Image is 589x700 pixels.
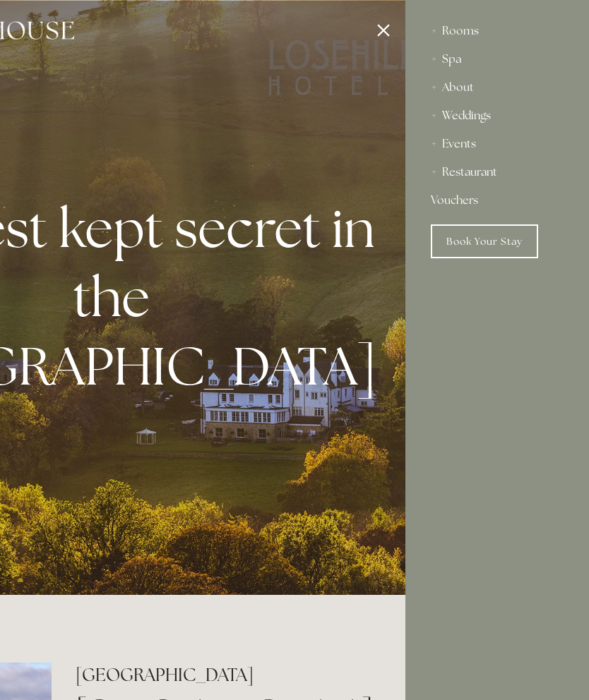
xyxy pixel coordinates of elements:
[431,45,564,73] div: Spa
[431,130,564,158] div: Events
[431,158,564,186] div: Restaurant
[431,224,538,258] a: Book Your Stay
[431,102,564,130] div: Weddings
[431,73,564,102] div: About
[431,17,564,45] div: Rooms
[431,186,564,215] a: Vouchers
